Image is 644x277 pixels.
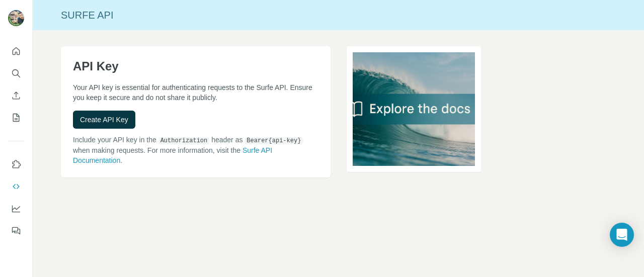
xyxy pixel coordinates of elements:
code: Authorization [158,137,210,144]
div: Surfe API [33,8,644,22]
button: Search [8,64,24,82]
button: Create API Key [73,111,135,129]
code: Bearer {api-key} [245,137,303,144]
button: My lists [8,109,24,127]
button: Enrich CSV [8,86,24,105]
button: Use Surfe API [8,177,24,196]
button: Dashboard [8,200,24,218]
button: Use Surfe on LinkedIn [8,155,24,173]
p: Your API key is essential for authenticating requests to the Surfe API. Ensure you keep it secure... [73,82,318,103]
span: Create API Key [80,115,128,125]
p: Include your API key in the header as when making requests. For more information, visit the . [73,135,318,165]
div: Open Intercom Messenger [610,223,634,247]
h1: API Key [73,58,318,74]
button: Quick start [8,42,24,60]
img: Avatar [8,10,24,26]
button: Feedback [8,222,24,240]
